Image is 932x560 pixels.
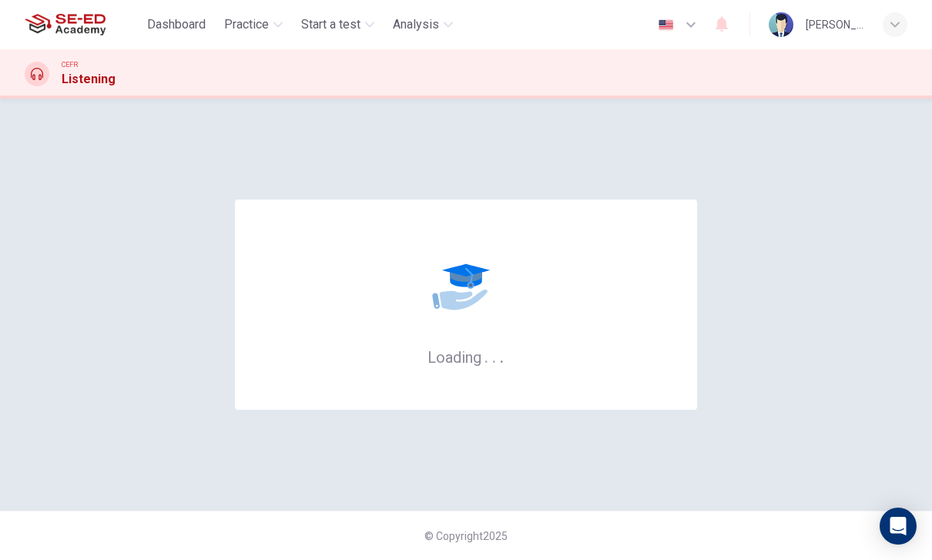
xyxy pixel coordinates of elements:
[499,343,505,368] h6: .
[880,508,917,545] div: Open Intercom Messenger
[656,19,676,31] img: en
[224,15,269,34] span: Practice
[387,11,459,39] button: Analysis
[295,11,381,39] button: Start a test
[424,530,508,542] span: © Copyright 2025
[25,9,141,40] a: SE-ED Academy logo
[301,15,360,34] span: Start a test
[769,12,793,37] img: Profile picture
[491,343,497,368] h6: .
[147,15,206,34] span: Dashboard
[806,15,864,34] div: [PERSON_NAME]
[484,343,489,368] h6: .
[62,70,116,89] h1: Listening
[427,347,505,367] h6: Loading
[218,11,289,39] button: Practice
[25,9,106,40] img: SE-ED Academy logo
[393,15,439,34] span: Analysis
[141,11,212,39] button: Dashboard
[62,59,78,70] span: CEFR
